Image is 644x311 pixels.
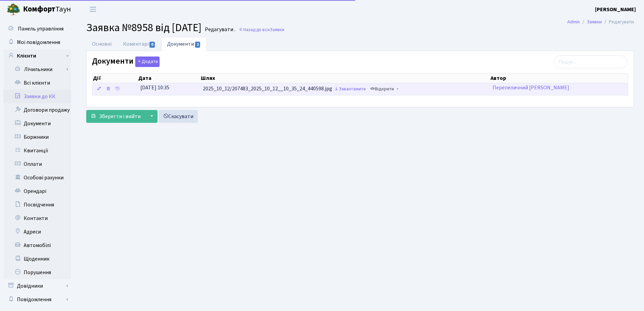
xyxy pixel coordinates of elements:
label: Документи [92,57,160,67]
span: Заявка №8958 від [DATE] [86,20,201,36]
img: logo.png [7,3,20,16]
a: Документи [3,117,71,130]
li: Редагувати [602,18,634,26]
small: Редагувати . [204,26,235,33]
button: Зберегти і вийти [86,110,145,123]
th: Автор [490,73,628,83]
a: Документи [161,37,207,51]
a: Admin [567,18,580,25]
b: [PERSON_NAME] [595,6,636,13]
span: Зберегти і вийти [99,113,141,120]
a: Додати [134,55,160,67]
button: Документи [135,57,160,67]
b: Комфорт [23,4,55,15]
a: Коментарі [117,37,161,51]
a: Особові рахунки [3,171,71,184]
a: Скасувати [159,110,198,123]
a: Основні [86,37,117,51]
span: Заявки [270,26,284,33]
span: 1 [195,42,200,48]
a: Мої повідомлення [3,36,71,49]
span: 0 [149,42,155,48]
a: Перепеличний [PERSON_NAME] [493,84,569,91]
a: Завантажити [332,84,367,94]
a: Всі клієнти [3,76,71,90]
span: [DATE] 10:35 [140,84,169,91]
button: Переключити навігацію [85,4,101,15]
a: Відкрити [368,84,396,94]
a: Контакти [3,212,71,225]
a: Панель управління [3,22,71,36]
input: Пошук... [554,55,627,68]
span: - [397,85,399,93]
a: Квитанції [3,144,71,157]
span: Мої повідомлення [17,39,60,46]
span: Панель управління [18,25,64,32]
a: [PERSON_NAME] [595,5,636,14]
a: Боржники [3,130,71,144]
a: Порушення [3,266,71,279]
span: Таун [23,4,71,15]
a: Заявки [587,18,602,25]
a: Адреси [3,225,71,239]
a: Щоденник [3,252,71,266]
a: Посвідчення [3,198,71,212]
a: Орендарі [3,184,71,198]
a: Заявки до КК [3,90,71,103]
a: Оплати [3,157,71,171]
a: Автомобілі [3,239,71,252]
td: 2025_10_12/207483_2025_10_12__10_35_24_440598.jpg [200,83,490,95]
th: Шлях [200,73,490,83]
th: Дата [138,73,200,83]
a: Лічильники [8,63,71,76]
nav: breadcrumb [557,15,644,29]
a: Клієнти [3,49,71,63]
a: Договори продажу [3,103,71,117]
a: Назад до всіхЗаявки [239,26,284,33]
th: Дії [92,73,138,83]
a: Довідники [3,279,71,293]
a: Повідомлення [3,293,71,306]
